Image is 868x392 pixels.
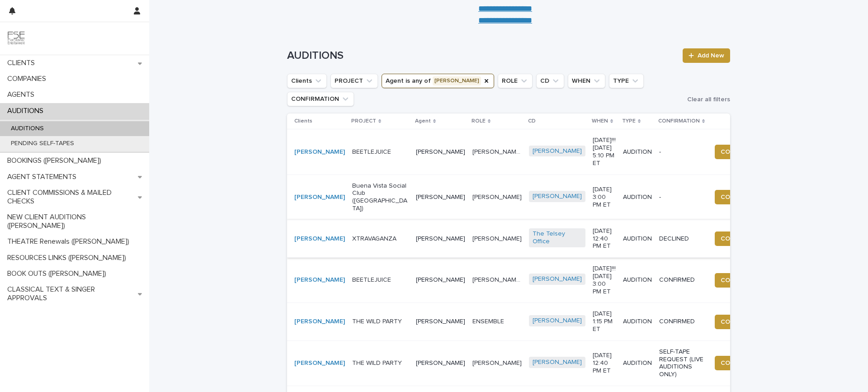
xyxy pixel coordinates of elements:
tr: [PERSON_NAME] XTRAVAGANZA[PERSON_NAME][PERSON_NAME][PERSON_NAME] The Telsey Office [DATE] 12:40 P... [287,220,789,257]
p: TYPE [622,116,636,126]
p: CLASSICAL TEXT & SINGER APPROVALS [4,285,138,302]
p: CONFIRMED [659,276,704,284]
p: WHEN [592,116,608,126]
p: [PERSON_NAME] [416,318,465,326]
p: Agent [415,116,431,126]
tr: [PERSON_NAME] BEETLEJUICE[PERSON_NAME][PERSON_NAME] u-s, Girl Scout u-s, Miss Argentina u-s[PERSO... [287,258,789,303]
p: PROJECT [351,116,376,126]
button: PROJECT [330,74,378,88]
p: [PERSON_NAME] [416,194,465,201]
a: [PERSON_NAME] [294,194,345,201]
span: CONFIRMATION [721,276,769,285]
p: CLIENT COMMISSIONS & MAILED CHECKS [4,189,138,206]
p: AUDITION [623,235,652,243]
p: AUDITIONS [4,107,51,115]
span: CONFIRMATION [721,193,769,202]
a: [PERSON_NAME] [533,317,582,325]
button: WHEN [568,74,605,88]
button: CONFIRMATION [287,92,354,106]
a: [PERSON_NAME] [294,318,345,326]
button: CONFIRMATION [715,145,774,159]
a: [PERSON_NAME] [294,235,345,243]
p: AUDITION [623,359,652,367]
p: [DATE] 12:40 PM ET [593,352,616,374]
p: PENDING SELF-TAPES [4,140,81,147]
p: Lydia u-s, Girl Scout u-s, Miss Argentina u-s [472,274,524,284]
p: ROLE [472,116,486,126]
span: CONFIRMATION [721,234,769,243]
tr: [PERSON_NAME] BEETLEJUICE[PERSON_NAME][PERSON_NAME] u-s, Girl Scout u-s, Miss Argentina u-s[PERSO... [287,129,789,175]
p: - [659,194,704,201]
button: TYPE [609,74,644,88]
tr: [PERSON_NAME] THE WILD PARTY[PERSON_NAME][PERSON_NAME][PERSON_NAME] [PERSON_NAME] [DATE] 12:40 PM... [287,340,789,386]
button: Clients [287,74,327,88]
p: THE WILD PARTY [352,318,409,326]
p: RESOURCES LINKS ([PERSON_NAME]) [4,254,133,262]
p: [PERSON_NAME] [472,233,524,243]
p: Clients [294,116,312,126]
p: NEW CLIENT AUDITIONS ([PERSON_NAME]) [4,213,149,230]
button: Clear all filters [684,93,730,106]
p: [PERSON_NAME] [416,276,465,284]
p: AGENTS [4,90,42,99]
p: THEATRE Renewals ([PERSON_NAME]) [4,237,137,246]
p: AUDITION [623,276,652,284]
p: CLIENTS [4,59,42,67]
span: CONFIRMATION [721,317,769,326]
span: Add New [698,52,724,59]
p: [DATE]!!! [DATE] 5:10 PM ET [593,137,616,167]
span: CONFIRMATION [721,147,769,156]
p: CONFIRMATION [658,116,700,126]
button: CONFIRMATION [715,231,774,246]
button: CONFIRMATION [715,356,774,370]
p: AGENT STATEMENTS [4,173,84,181]
p: BEETLEJUICE [352,276,409,284]
p: [DATE]!!! [DATE] 3:00 PM ET [593,265,616,295]
a: [PERSON_NAME] [294,148,345,156]
span: Clear all filters [687,96,730,103]
p: AUDITION [623,318,652,326]
p: [PERSON_NAME] [472,358,524,367]
p: SELF-TAPE REQUEST (LIVE AUDITIONS ONLY) [659,348,704,378]
a: [PERSON_NAME] [533,147,582,155]
p: Lydia u-s, Girl Scout u-s, Miss Argentina u-s [472,146,524,156]
p: [PERSON_NAME] [416,359,465,367]
button: CD [536,74,564,88]
a: [PERSON_NAME] [294,359,345,367]
button: Agent [382,74,494,88]
a: [PERSON_NAME] [533,275,582,283]
p: Buena Vista Social Club ([GEOGRAPHIC_DATA]) [352,182,409,213]
p: AUDITION [623,148,652,156]
button: CONFIRMATION [715,190,774,204]
a: The Telsey Office [533,230,582,246]
p: [PERSON_NAME] [416,235,465,243]
a: [PERSON_NAME] [533,193,582,200]
button: CONFIRMATION [715,273,774,288]
a: [PERSON_NAME] [294,276,345,284]
p: ENSEMBLE [472,316,506,326]
p: XTRAVAGANZA [352,235,409,243]
tr: [PERSON_NAME] THE WILD PARTY[PERSON_NAME]ENSEMBLEENSEMBLE [PERSON_NAME] [DATE] 1:15 PM ETAUDITION... [287,303,789,340]
p: BEETLEJUICE [352,148,409,156]
p: COMPANIES [4,75,53,83]
p: AUDITION [623,194,652,201]
img: 9JgRvJ3ETPGCJDhvPVA5 [7,29,25,47]
p: [DATE] 12:40 PM ET [593,227,616,250]
p: [DATE] 1:15 PM ET [593,310,616,333]
button: ROLE [498,74,533,88]
span: CONFIRMATION [721,359,769,368]
p: BOOKINGS ([PERSON_NAME]) [4,156,108,165]
h1: AUDITIONS [287,49,677,62]
button: CONFIRMATION [715,315,774,329]
tr: [PERSON_NAME] Buena Vista Social Club ([GEOGRAPHIC_DATA])[PERSON_NAME][PERSON_NAME][PERSON_NAME] ... [287,175,789,220]
p: THE WILD PARTY [352,359,409,367]
p: [PERSON_NAME] [472,192,524,201]
a: Add New [683,48,730,63]
p: CD [528,116,536,126]
p: BOOK OUTS ([PERSON_NAME]) [4,269,113,278]
p: [PERSON_NAME] [416,148,465,156]
p: AUDITIONS [4,125,51,132]
p: DECLINED [659,235,704,243]
p: CONFIRMED [659,318,704,326]
p: [DATE] 3:00 PM ET [593,186,616,208]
